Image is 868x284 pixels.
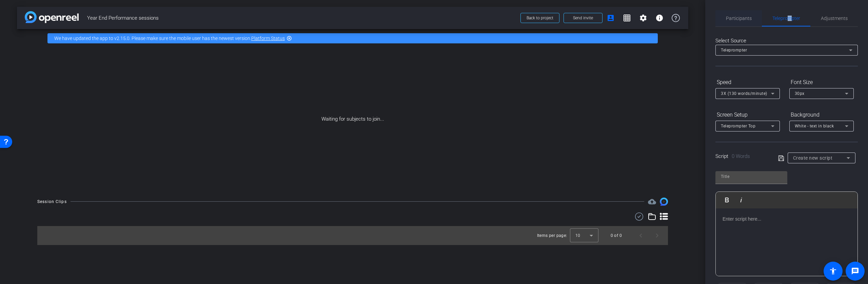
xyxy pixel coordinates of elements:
span: Destinations for your clips [648,198,656,206]
mat-icon: accessibility [829,267,837,275]
span: Send invite [573,15,593,21]
span: Create new script [793,155,833,161]
span: Teleprompter [721,48,747,53]
span: 0 Words [732,153,750,159]
div: Speed [715,77,780,88]
img: Session clips [660,198,668,206]
button: Previous page [633,227,649,244]
mat-icon: info [655,14,664,22]
mat-icon: message [851,267,859,275]
span: Year End Performance sessions [87,11,516,25]
button: Back to project [520,13,559,23]
a: Platform Status [251,36,285,41]
button: Next page [649,227,665,244]
div: Items per page: [537,232,567,239]
span: Adjustments [821,16,848,21]
img: app-logo [25,11,79,23]
button: Send invite [564,13,603,23]
div: Font Size [789,77,854,88]
mat-icon: grid_on [623,14,631,22]
div: Screen Setup [715,109,780,121]
div: Script [715,153,769,160]
mat-icon: highlight_off [287,36,292,41]
div: We have updated the app to v2.15.0. Please make sure the mobile user has the newest version. [47,33,658,43]
span: Teleprompter Top [721,124,755,128]
span: White - text in black [795,124,834,128]
button: Italic (⌘I) [735,193,748,207]
mat-icon: settings [639,14,647,22]
div: Session Clips [37,198,67,205]
button: Bold (⌘B) [721,193,733,207]
span: 30px [795,91,805,96]
span: Teleprompter [772,16,800,21]
span: 3X (130 words/minute) [721,91,767,96]
input: Title [721,173,782,181]
span: Back to project [527,16,553,20]
div: Select Source [715,37,858,45]
mat-icon: cloud_upload [648,198,656,206]
div: Background [789,109,854,121]
div: Waiting for subjects to join... [17,47,688,191]
span: Participants [726,16,752,21]
mat-icon: account_box [607,14,615,22]
div: 0 of 0 [611,232,622,239]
